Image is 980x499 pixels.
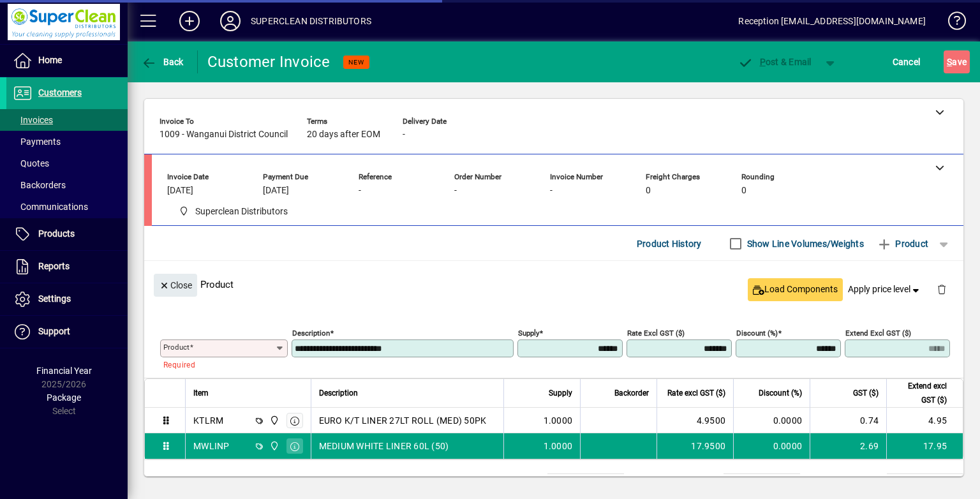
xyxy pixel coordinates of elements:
[848,283,922,296] span: Apply price level
[759,386,802,400] span: Discount (%)
[877,234,928,254] span: Product
[845,329,911,338] mat-label: Extend excl GST ($)
[6,218,128,250] a: Products
[160,130,288,140] span: 1009 - Wanganui District Council
[843,278,927,301] button: Apply price level
[667,386,725,400] span: Rate excl GST ($)
[38,326,70,336] span: Support
[159,275,192,296] span: Close
[926,283,957,295] app-page-header-button: Delete
[748,278,843,301] button: Load Components
[144,261,963,308] div: Product
[193,386,209,400] span: Item
[665,440,725,452] div: 17.9500
[174,204,293,220] span: Superclean Distributors
[738,57,812,67] span: ost & Email
[38,228,75,239] span: Products
[38,261,70,271] span: Reports
[36,366,92,376] span: Financial Year
[634,474,724,489] td: Freight (excl GST)
[13,180,66,190] span: Backorders
[646,186,651,196] span: 0
[870,232,935,255] button: Product
[307,130,380,140] span: 20 days after EOM
[207,52,330,72] div: Customer Invoice
[138,50,187,73] button: Back
[853,386,879,400] span: GST ($)
[6,251,128,283] a: Reports
[886,408,963,433] td: 4.95
[810,433,886,459] td: 2.69
[471,474,547,489] td: Total Volume
[6,109,128,131] a: Invoices
[163,357,278,371] mat-error: Required
[614,386,649,400] span: Backorder
[195,205,288,218] span: Superclean Distributors
[169,10,210,33] button: Add
[319,414,487,427] span: EURO K/T LINER 27LT ROLL (MED) 50PK
[889,50,924,73] button: Cancel
[745,237,864,250] label: Show Line Volumes/Weights
[13,115,53,125] span: Invoices
[939,3,964,44] a: Knowledge Base
[6,174,128,196] a: Backorders
[947,52,967,72] span: ave
[38,55,62,65] span: Home
[724,474,800,489] td: 0.00
[733,433,810,459] td: 0.0000
[266,413,281,428] span: Superclean Distributors
[6,131,128,153] a: Payments
[518,329,539,338] mat-label: Supply
[210,10,251,33] button: Profile
[887,474,963,489] td: 22.90
[6,153,128,174] a: Quotes
[665,414,725,427] div: 4.9500
[926,274,957,304] button: Delete
[760,57,766,67] span: P
[47,392,81,403] span: Package
[292,329,330,338] mat-label: Description
[6,196,128,218] a: Communications
[193,440,230,452] div: MWLINP
[733,408,810,433] td: 0.0000
[810,474,887,489] td: GST exclusive
[38,294,71,304] span: Settings
[154,274,197,297] button: Close
[38,87,82,98] span: Customers
[13,137,61,147] span: Payments
[193,414,223,427] div: KTLRM
[251,11,371,31] div: SUPERCLEAN DISTRIBUTORS
[893,52,921,72] span: Cancel
[895,379,947,407] span: Extend excl GST ($)
[947,57,952,67] span: S
[810,408,886,433] td: 0.74
[13,158,49,168] span: Quotes
[319,386,358,400] span: Description
[141,57,184,67] span: Back
[738,11,926,31] div: Reception [EMAIL_ADDRESS][DOMAIN_NAME]
[348,58,364,66] span: NEW
[627,329,685,338] mat-label: Rate excl GST ($)
[263,186,289,196] span: [DATE]
[167,186,193,196] span: [DATE]
[151,279,200,290] app-page-header-button: Close
[736,329,778,338] mat-label: Discount (%)
[637,234,702,254] span: Product History
[6,45,128,77] a: Home
[163,343,189,352] mat-label: Product
[632,232,707,255] button: Product History
[944,50,970,73] button: Save
[359,186,361,196] span: -
[403,130,405,140] span: -
[454,186,457,196] span: -
[753,283,838,296] span: Load Components
[550,186,553,196] span: -
[13,202,88,212] span: Communications
[731,50,818,73] button: Post & Email
[6,283,128,315] a: Settings
[544,440,573,452] span: 1.0000
[741,186,746,196] span: 0
[886,433,963,459] td: 17.95
[128,50,198,73] app-page-header-button: Back
[6,316,128,348] a: Support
